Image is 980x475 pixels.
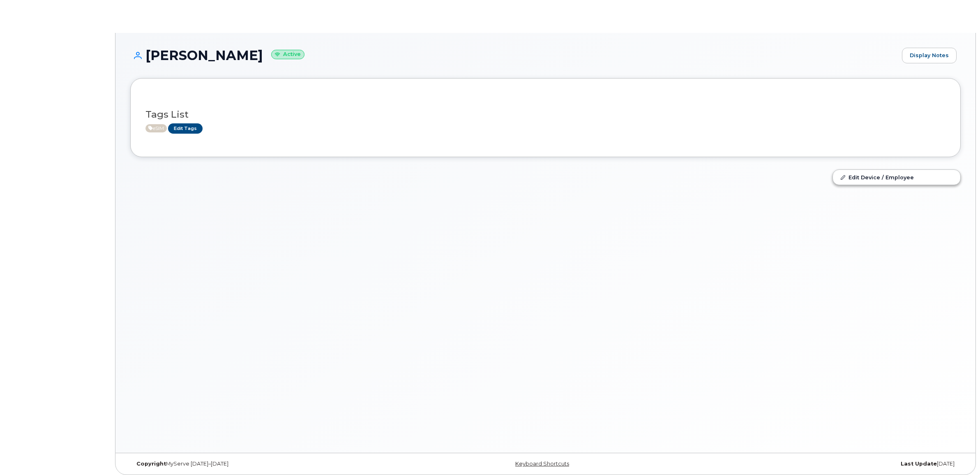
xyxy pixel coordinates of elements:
[684,461,961,467] div: [DATE]
[136,461,166,467] strong: Copyright
[901,461,937,467] strong: Last Update
[145,124,167,132] span: Active
[145,109,945,120] h3: Tags List
[902,48,957,63] a: Display Notes
[130,48,898,63] h1: [PERSON_NAME]
[168,123,203,134] a: Edit Tags
[515,461,569,467] a: Keyboard Shortcuts
[271,50,304,59] small: Active
[130,461,407,467] div: MyServe [DATE]–[DATE]
[833,170,960,185] a: Edit Device / Employee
